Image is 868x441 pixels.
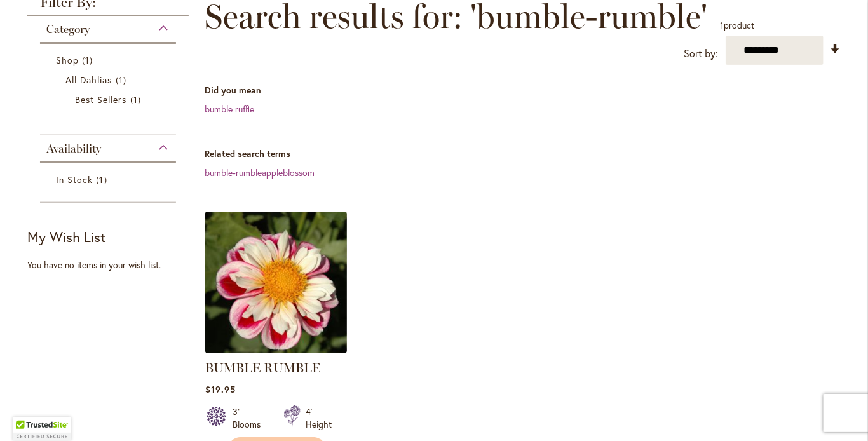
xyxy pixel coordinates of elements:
[56,173,93,186] span: In Stock
[720,19,724,31] span: 1
[56,54,79,66] span: Shop
[56,173,163,186] a: In Stock 1
[202,208,351,357] img: BUMBLE RUMBLE
[65,74,112,86] span: All Dahlias
[720,15,754,36] p: product
[684,42,718,65] label: Sort by:
[46,22,90,36] span: Category
[205,147,841,160] dt: Related search terms
[233,405,268,431] div: 3" Blooms
[56,53,163,67] a: Shop
[75,93,144,106] a: Best Sellers
[130,93,144,106] span: 1
[27,227,105,246] strong: My Wish List
[205,166,315,179] a: bumble-rumbleappleblossom
[306,405,332,431] div: 4' Height
[96,173,110,186] span: 1
[205,344,347,356] a: BUMBLE RUMBLE
[116,73,130,86] span: 1
[75,93,127,105] span: Best Sellers
[205,360,320,376] a: BUMBLE RUMBLE
[46,142,101,156] span: Availability
[205,383,235,395] span: $19.95
[205,84,841,97] dt: Did you mean
[205,103,254,115] a: bumble ruffle
[65,73,154,86] a: All Dahlias
[10,396,45,431] iframe: Launch Accessibility Center
[27,259,197,271] div: You have no items in your wish list.
[82,53,96,67] span: 1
